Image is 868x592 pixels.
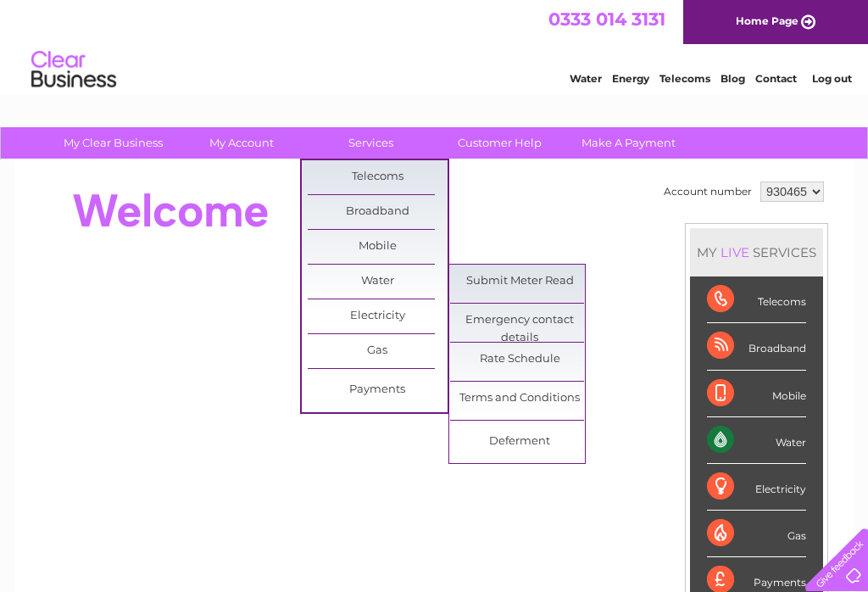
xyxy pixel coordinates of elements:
[707,323,806,370] div: Broadband
[308,230,448,264] a: Mobile
[717,244,753,260] div: LIVE
[559,127,698,159] a: Make A Payment
[812,72,852,85] a: Log out
[308,299,448,333] a: Electricity
[31,44,117,96] img: logo.png
[450,304,590,338] a: Emergency contact details
[450,382,590,416] a: Terms and Conditions
[548,8,665,30] a: 0333 014 3131
[308,373,448,407] a: Payments
[659,177,756,206] td: Account number
[755,72,797,85] a: Contact
[308,334,448,368] a: Gas
[707,464,806,511] div: Electricity
[721,72,745,85] a: Blog
[707,417,806,464] div: Water
[450,343,590,377] a: Rate Schedule
[308,160,448,194] a: Telecoms
[35,9,836,82] div: Clear Business is a trading name of Verastar Limited (registered in [GEOGRAPHIC_DATA] No. 3667643...
[430,127,570,159] a: Customer Help
[707,511,806,557] div: Gas
[612,72,649,85] a: Energy
[301,127,441,159] a: Services
[707,276,806,323] div: Telecoms
[690,228,823,276] div: MY SERVICES
[43,127,183,159] a: My Clear Business
[659,72,710,85] a: Telecoms
[308,195,448,229] a: Broadband
[172,127,312,159] a: My Account
[450,265,590,299] a: Submit Meter Read
[570,72,602,85] a: Water
[707,371,806,417] div: Mobile
[450,425,590,459] a: Deferment
[308,265,448,299] a: Water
